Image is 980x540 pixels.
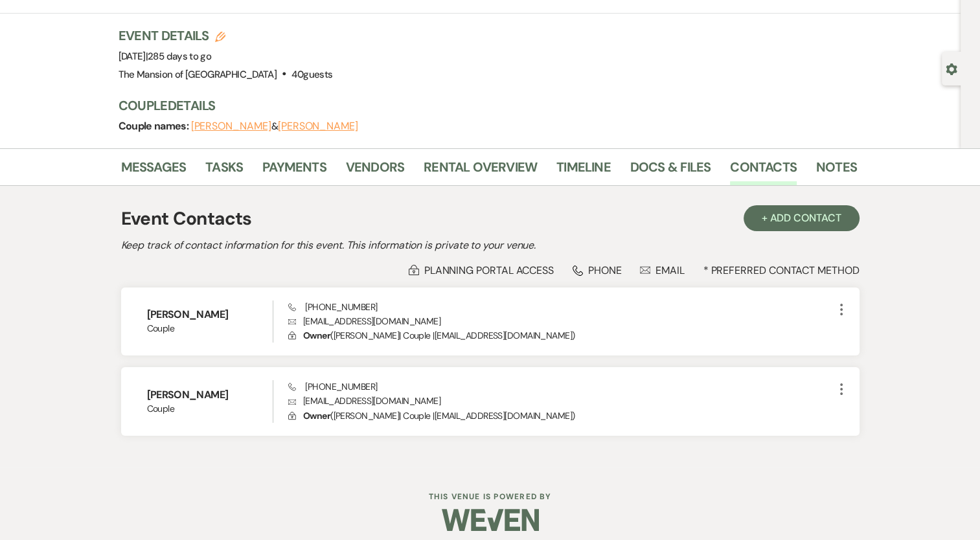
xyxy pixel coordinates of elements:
[288,301,377,313] span: [PHONE_NUMBER]
[288,409,833,423] p: ( [PERSON_NAME] | Couple | [EMAIL_ADDRESS][DOMAIN_NAME] )
[303,330,330,341] span: Owner
[121,157,187,185] a: Messages
[303,410,330,422] span: Owner
[288,381,377,392] span: [PHONE_NUMBER]
[146,50,211,63] span: |
[816,157,857,185] a: Notes
[119,96,844,115] h3: Couple Details
[147,322,273,335] span: Couple
[119,50,212,63] span: [DATE]
[119,119,191,133] span: Couple names:
[147,308,273,322] h6: [PERSON_NAME]
[730,157,797,185] a: Contacts
[121,238,860,253] h2: Keep track of contact information for this event. This information is private to your venue.
[205,157,243,185] a: Tasks
[262,157,326,185] a: Payments
[147,388,273,402] h6: [PERSON_NAME]
[346,157,404,185] a: Vendors
[556,157,611,185] a: Timeline
[573,264,622,277] div: Phone
[191,120,358,133] span: &
[288,394,833,408] p: [EMAIL_ADDRESS][DOMAIN_NAME]
[191,121,271,131] button: [PERSON_NAME]
[147,402,273,416] span: Couple
[424,157,537,185] a: Rental Overview
[121,205,252,232] h1: Event Contacts
[744,205,860,231] button: + Add Contact
[121,264,860,277] div: * Preferred Contact Method
[630,157,711,185] a: Docs & Files
[640,264,685,277] div: Email
[409,264,554,277] div: Planning Portal Access
[946,62,957,74] button: Open lead details
[119,68,277,81] span: The Mansion of [GEOGRAPHIC_DATA]
[148,50,211,63] span: 285 days to go
[291,68,332,81] span: 40 guests
[288,314,833,328] p: [EMAIL_ADDRESS][DOMAIN_NAME]
[119,27,333,45] h3: Event Details
[278,121,358,131] button: [PERSON_NAME]
[288,328,833,343] p: ( [PERSON_NAME] | Couple | [EMAIL_ADDRESS][DOMAIN_NAME] )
